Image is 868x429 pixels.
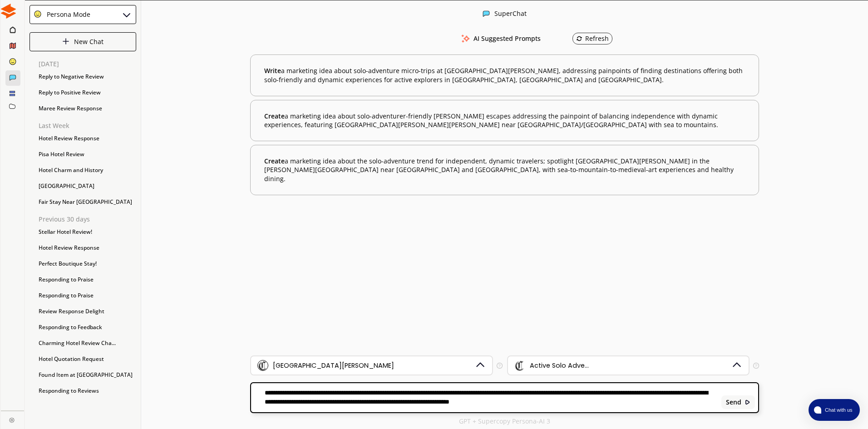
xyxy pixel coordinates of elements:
div: Responding to Reviews [34,384,141,398]
span: Write [264,66,281,75]
img: AI Suggested Prompts [460,35,471,43]
div: Persona Mode [44,11,90,18]
b: a marketing idea about solo-adventure micro-trips at [GEOGRAPHIC_DATA][PERSON_NAME], addressing p... [264,66,745,84]
span: Create [264,157,285,165]
div: Hotel Quotation Request [34,352,141,366]
div: Hotel Review Response [34,132,141,145]
img: Close [62,38,69,45]
img: Dropdown Icon [474,360,486,371]
img: Close [483,10,490,17]
div: Fair Stay Near [GEOGRAPHIC_DATA] [34,195,141,209]
div: Active Solo Adve... [530,362,589,369]
div: Reply to Negative Review [34,70,141,84]
img: Dropdown Icon [731,360,743,371]
img: Close [745,399,751,405]
img: Audience Icon [514,360,525,371]
p: [DATE] [39,60,141,68]
div: Responding to Praise [34,289,141,302]
div: Responding to Feedback [34,321,141,334]
img: Refresh [576,35,582,42]
img: Tooltip Icon [497,363,503,369]
b: a marketing idea about solo-adventurer-friendly [PERSON_NAME] escapes addressing the painpoint of... [264,112,745,129]
b: Send [726,399,741,406]
div: Responding to Praise [34,273,141,286]
img: Close [9,417,15,423]
span: Create [264,112,285,120]
img: Close [121,9,132,20]
div: Found Item at [GEOGRAPHIC_DATA] [34,368,141,382]
div: Maree Review Response [34,102,141,115]
div: SuperChat [494,10,527,19]
img: Close [1,4,16,19]
div: Stellar Hotel Review! [34,225,141,239]
p: Previous 30 days [39,216,141,223]
p: Last Week [39,122,141,129]
div: Hotel Charm and History [34,163,141,177]
div: Hotel Review Response [34,241,141,255]
img: Tooltip Icon [753,363,759,369]
img: Close [34,10,42,18]
div: [GEOGRAPHIC_DATA] [34,179,141,193]
div: Refresh [576,35,609,42]
button: atlas-launcher [809,399,860,421]
div: [GEOGRAPHIC_DATA][PERSON_NAME] [273,362,394,369]
a: Close [1,411,24,427]
p: New Chat [74,38,104,45]
div: Pisa Hotel Review [34,148,141,161]
h3: AI Suggested Prompts [473,32,541,45]
div: Perfect Boutique Stay! [34,257,141,271]
div: Charming Hotel Review Cha... [34,336,141,350]
span: Chat with us [821,406,854,414]
div: Reply to Positive Review [34,86,141,99]
p: GPT + Supercopy Persona-AI 3 [459,418,550,425]
div: Review Response Delight [34,305,141,318]
img: Brand Icon [257,360,268,371]
b: a marketing idea about the solo-adventure trend for independent, dynamic travelers; spotlight [GE... [264,157,745,183]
